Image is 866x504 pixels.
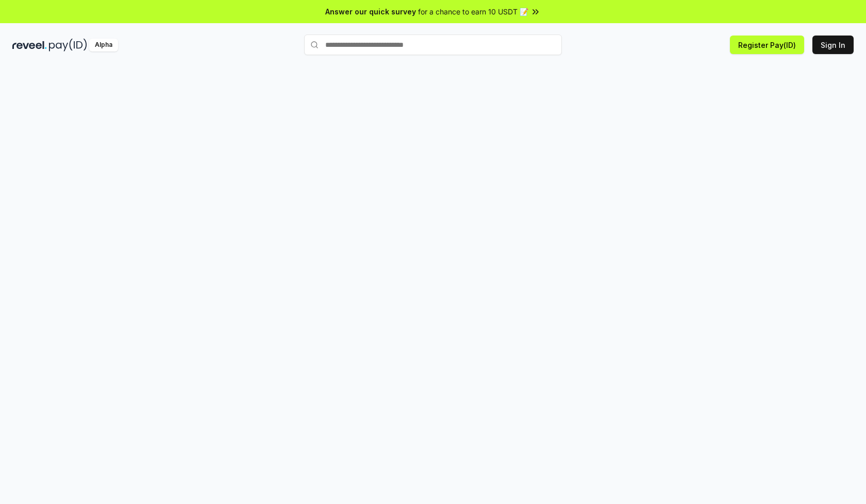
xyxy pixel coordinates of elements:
[89,39,118,51] div: Alpha
[812,36,854,54] button: Sign In
[49,39,87,51] img: pay_id
[12,39,47,51] img: reveel_dark
[418,6,528,17] span: for a chance to earn 10 USDT 📝
[325,6,416,17] span: Answer our quick survey
[730,36,804,54] button: Register Pay(ID)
